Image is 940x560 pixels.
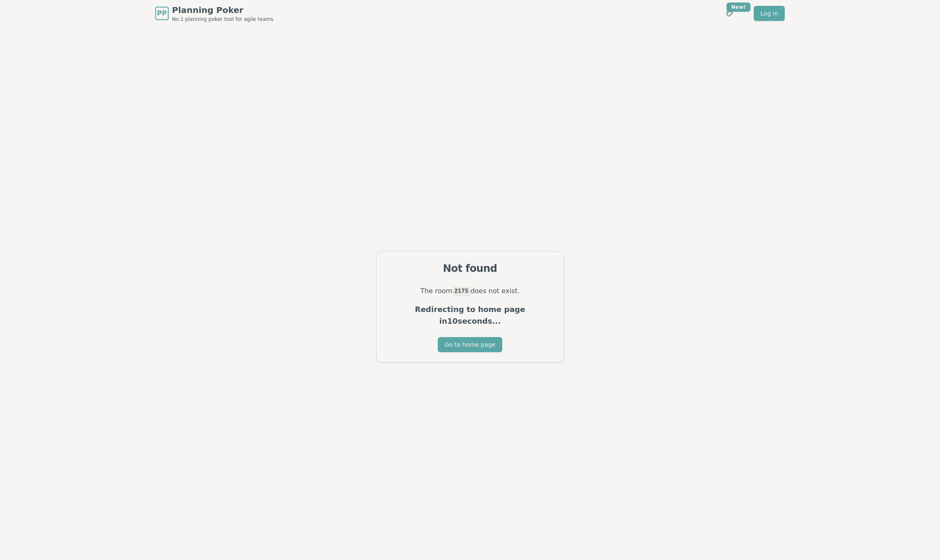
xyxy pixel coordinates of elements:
a: PPPlanning PokerNo.1 planning poker tool for agile teams [155,4,273,23]
span: PP [157,8,167,18]
a: Log in [754,6,785,21]
span: Planning Poker [172,4,273,16]
div: Not found [387,262,553,275]
span: No.1 planning poker tool for agile teams [172,16,273,23]
p: The room does not exist. [387,285,553,297]
p: Redirecting to home page in 10 seconds... [387,304,553,327]
button: Go to home page [438,337,502,352]
code: 2175 [452,286,470,296]
button: New! [722,6,737,21]
div: New! [727,3,750,12]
